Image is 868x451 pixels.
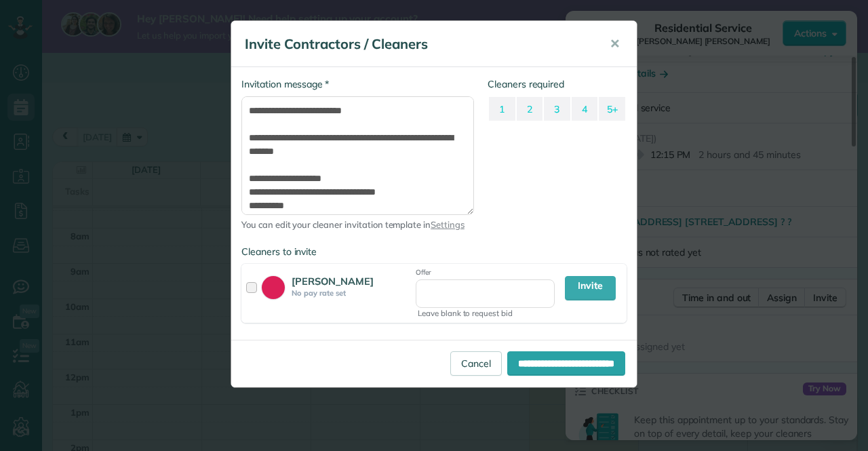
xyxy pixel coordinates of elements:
[416,266,555,279] label: Offer
[450,351,502,376] a: Cancel
[292,275,374,288] strong: [PERSON_NAME]
[489,97,515,121] label: 1
[517,97,543,121] label: 2
[544,97,570,121] label: 3
[431,219,465,230] a: Settings
[610,36,620,52] span: ✕
[292,288,412,298] strong: No pay rate set
[599,97,625,121] label: 5+
[488,77,627,91] label: Cleaners required
[572,97,598,121] label: 4
[245,35,591,54] h5: Invite Contractors / Cleaners
[241,77,329,91] label: Invitation message
[241,245,627,258] label: Cleaners to invite
[565,276,616,300] a: Invite
[418,308,555,319] span: Leave blank to request bid
[241,218,474,231] span: You can edit your cleaner invitation template in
